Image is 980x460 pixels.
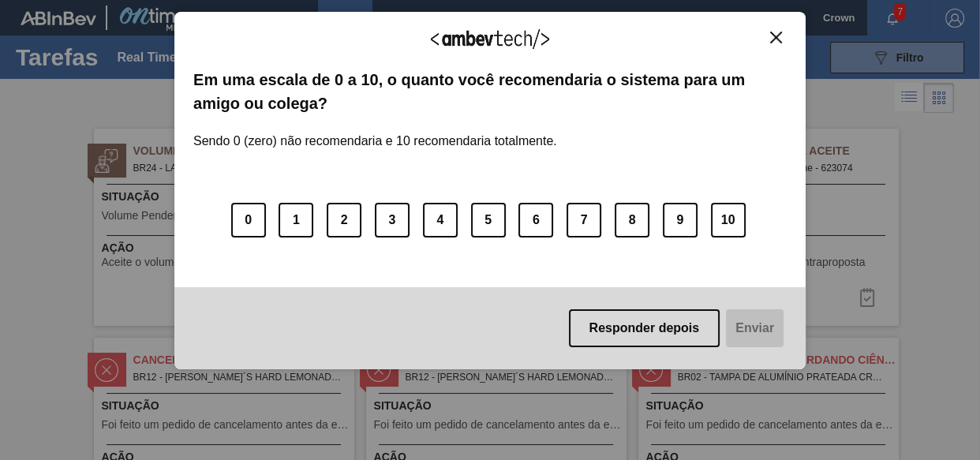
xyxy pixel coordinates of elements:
[375,203,410,237] button: 3
[770,32,782,43] img: Close
[431,29,549,49] img: Logo Ambevtech
[615,203,649,237] button: 8
[765,31,787,44] button: Close
[193,115,557,148] label: Sendo 0 (zero) não recomendaria e 10 recomendaria totalmente.
[279,203,313,237] button: 1
[423,203,458,237] button: 4
[231,203,266,237] button: 0
[663,203,698,237] button: 9
[193,68,787,116] label: Em uma escala de 0 a 10, o quanto você recomendaria o sistema para um amigo ou colega?
[518,203,553,237] button: 6
[711,203,746,237] button: 10
[567,203,601,237] button: 7
[569,309,720,347] button: Responder depois
[471,203,506,237] button: 5
[327,203,361,237] button: 2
